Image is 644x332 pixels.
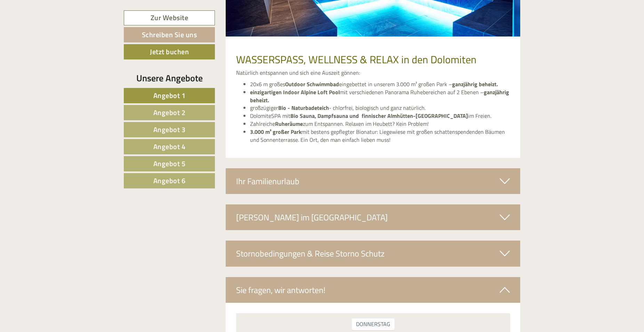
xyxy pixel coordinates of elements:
li: Zahlreiche zum Entspannen. Relaxen im Heubett? Kein Problem! [250,120,510,128]
strong: Outdoor Schwimmbad [285,80,339,88]
div: [PERSON_NAME] im [GEOGRAPHIC_DATA] [226,204,521,230]
a: Jetzt buchen [124,44,215,59]
div: Unsere Angebote [124,72,215,84]
div: Ihr Familienurlaub [226,168,521,194]
strong: Ruheräume [275,120,303,128]
span: Angebot 5 [153,158,186,169]
a: Schreiben Sie uns [124,27,215,42]
button: Senden [229,180,274,195]
span: WASSERSPASS, WELLNESS & RELAX in den Dolomiten [236,51,476,67]
small: 11:36 [10,34,107,39]
div: Donnerstag [116,5,158,17]
div: Stornobedingungen & Reise Storno Schutz [226,241,521,266]
strong: ganzjährig beheizt. [250,88,509,104]
span: Angebot 1 [153,90,186,101]
span: Angebot 4 [153,141,186,152]
div: Sie fragen, wir antworten! [226,277,521,303]
span: Angebot 2 [153,107,186,118]
li: mit verschiedenen Panorama Ruhebereichen auf 2 Ebenen – [250,88,510,104]
li: mit bestens gepflegter Bionatur: Liegewiese mit großen schattenspendenden Bäumen und Sonnenterras... [250,128,510,144]
span: Angebot 3 [153,124,186,135]
strong: Bio - Naturbadeteich [278,104,329,112]
strong: Bio Sauna, Dampfsauna und finnischer Almhütten-[GEOGRAPHIC_DATA] [290,112,468,120]
a: Zur Website [124,10,215,25]
strong: 3.000 m² großer Park [250,128,301,136]
span: Angebot 6 [153,175,186,186]
div: Guten Tag, wie können wir Ihnen helfen? [5,19,111,40]
strong: ganzjährig beheizt. [452,80,498,88]
li: großzügiger - chlorfrei, biologisch und ganz natürlich. [250,104,510,112]
p: Natürlich entspannen und sich eine Auszeit gönnen: [236,69,510,77]
li: DolomiteSPA mit im Freien. [250,112,510,120]
li: 20x6 m großes eingebettet in unserem 3.000 m² großen Park – [250,80,510,88]
strong: einzigartigen Indoor Alpine Loft Pool [250,88,340,96]
div: [GEOGRAPHIC_DATA] [10,20,107,26]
